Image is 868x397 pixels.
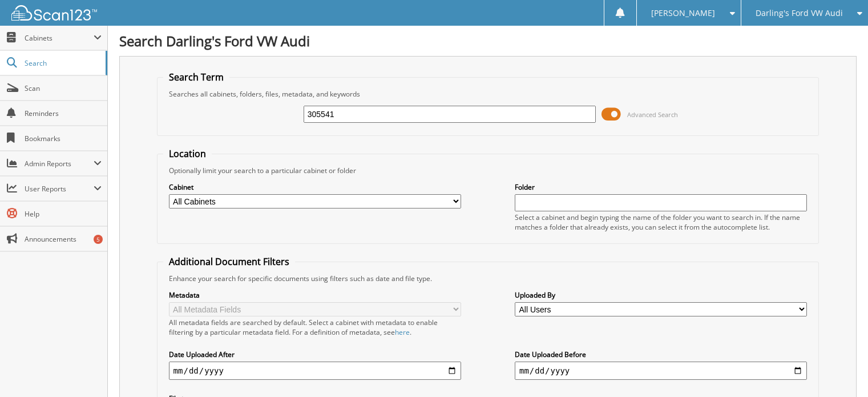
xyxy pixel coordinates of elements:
[163,147,212,160] legend: Location
[25,209,102,219] span: Help
[395,327,410,337] a: here
[163,89,813,99] div: Searches all cabinets, folders, files, metadata, and keywords
[163,71,229,83] legend: Search Term
[25,58,100,68] span: Search
[25,159,94,169] span: Admin Reports
[169,318,461,337] div: All metadata fields are searched by default. Select a cabinet with metadata to enable filtering b...
[163,274,813,283] div: Enhance your search for specific documents using filters such as date and file type.
[169,290,461,300] label: Metadata
[25,184,94,194] span: User Reports
[25,33,94,43] span: Cabinets
[94,235,103,244] div: 5
[515,290,807,300] label: Uploaded By
[11,5,97,21] img: scan123-logo-white.svg
[25,234,102,244] span: Announcements
[163,166,813,175] div: Optionally limit your search to a particular cabinet or folder
[25,134,102,143] span: Bookmarks
[515,362,807,380] input: end
[25,109,102,118] span: Reminders
[515,182,807,192] label: Folder
[169,350,461,359] label: Date Uploaded After
[119,31,857,50] h1: Search Darling's Ford VW Audi
[756,10,843,17] span: Darling's Ford VW Audi
[651,10,715,17] span: [PERSON_NAME]
[627,110,678,119] span: Advanced Search
[25,83,102,93] span: Scan
[163,255,295,268] legend: Additional Document Filters
[515,350,807,359] label: Date Uploaded Before
[169,182,461,192] label: Cabinet
[515,212,807,232] div: Select a cabinet and begin typing the name of the folder you want to search in. If the name match...
[169,362,461,380] input: start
